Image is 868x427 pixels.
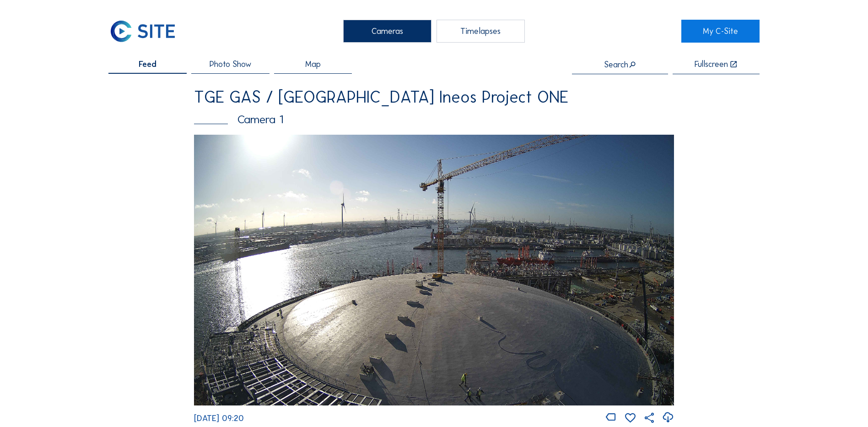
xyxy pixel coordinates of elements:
[108,20,177,43] img: C-SITE Logo
[139,60,156,68] span: Feed
[194,135,674,405] img: Image
[194,89,674,105] div: TGE GAS / [GEOGRAPHIC_DATA] Ineos Project ONE
[305,60,321,68] span: Map
[194,413,244,423] span: [DATE] 09:20
[681,20,760,43] a: My C-Site
[343,20,431,43] div: Cameras
[437,20,525,43] div: Timelapses
[210,60,251,68] span: Photo Show
[194,114,674,125] div: Camera 1
[108,20,187,43] a: C-SITE Logo
[695,60,728,69] div: Fullscreen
